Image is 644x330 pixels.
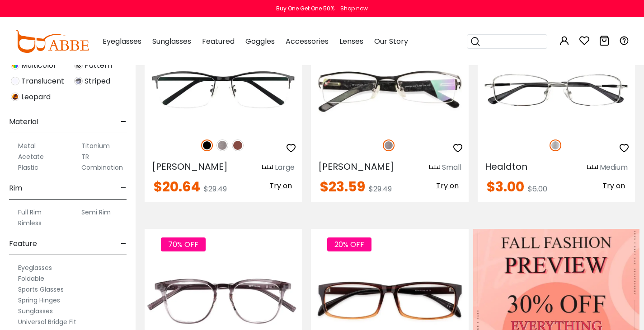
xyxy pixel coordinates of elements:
[442,162,461,173] div: Small
[152,160,228,173] span: [PERSON_NAME]
[154,177,200,196] span: $20.64
[245,36,275,46] span: Goggles
[18,207,42,218] label: Full Rim
[232,139,244,151] img: Brown
[275,162,295,173] div: Large
[478,51,635,130] img: Silver Healdton - Metal ,Adjust Nose Pads
[81,140,110,151] label: Titanium
[216,139,228,151] img: Gun
[81,207,111,218] label: Semi Rim
[21,92,51,102] span: Leopard
[18,151,44,162] label: Acetate
[600,180,628,192] button: Try on
[320,177,365,196] span: $23.59
[528,184,547,194] span: $6.00
[429,164,440,171] img: size ruler
[11,93,19,101] img: Leopard
[18,295,60,306] label: Spring Hinges
[383,139,395,151] img: Gun
[121,111,127,133] span: -
[202,36,235,46] span: Featured
[369,184,392,194] span: $29.49
[204,184,227,194] span: $29.49
[269,181,292,191] span: Try on
[121,233,127,255] span: -
[18,218,42,228] label: Rimless
[103,36,141,46] span: Eyeglasses
[487,177,524,196] span: $3.00
[311,51,468,130] img: Gun Flynn - Metal ,Adjust Nose Pads
[600,162,628,173] div: Medium
[339,36,363,46] span: Lenses
[74,77,83,85] img: Striped
[201,139,213,151] img: Black
[18,284,64,295] label: Sports Glasses
[267,180,295,192] button: Try on
[11,77,19,85] img: Translucent
[152,36,191,46] span: Sunglasses
[81,162,123,173] label: Combination
[340,5,368,13] div: Shop now
[286,36,329,46] span: Accessories
[18,306,53,316] label: Sunglasses
[318,160,394,173] span: [PERSON_NAME]
[374,36,408,46] span: Our Story
[9,177,22,199] span: Rim
[21,60,56,71] span: Multicolor
[11,61,19,70] img: Multicolor
[21,76,64,87] span: Translucent
[433,180,461,192] button: Try on
[18,162,38,173] label: Plastic
[9,233,37,255] span: Feature
[262,164,273,171] img: size ruler
[81,151,89,162] label: TR
[18,140,36,151] label: Metal
[121,177,127,199] span: -
[18,273,44,284] label: Foldable
[327,237,371,251] span: 20% OFF
[18,316,76,327] label: Universal Bridge Fit
[74,61,83,70] img: Pattern
[9,111,38,133] span: Material
[485,160,527,173] span: Healdton
[85,60,112,71] span: Pattern
[602,181,625,191] span: Try on
[145,51,302,130] img: Black William - Metal ,Adjust Nose Pads
[15,30,89,53] img: abbeglasses.com
[550,139,561,151] img: Silver
[336,5,368,12] a: Shop now
[161,237,206,251] span: 70% OFF
[18,262,52,273] label: Eyeglasses
[436,181,459,191] span: Try on
[587,164,598,171] img: size ruler
[85,76,110,87] span: Striped
[276,5,334,13] div: Buy One Get One 50%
